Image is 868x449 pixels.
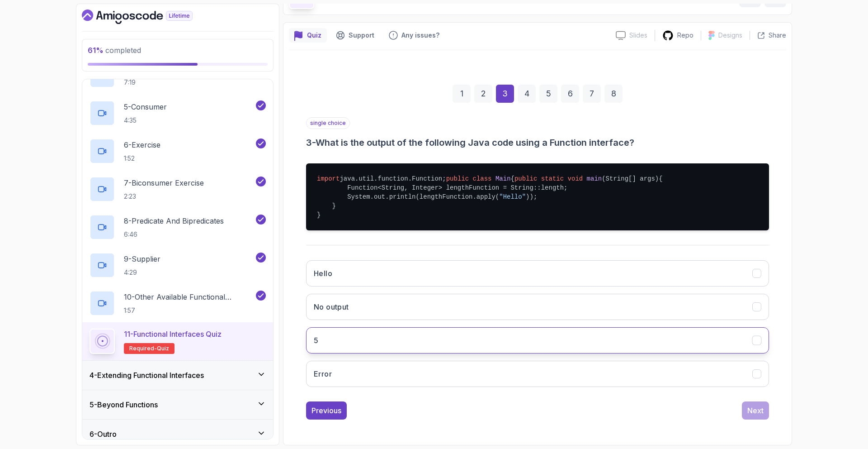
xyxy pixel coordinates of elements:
[90,399,158,410] h3: 5 - Beyond Functions
[306,327,769,353] button: 5
[718,31,742,40] p: Designs
[583,85,601,103] div: 7
[314,268,332,279] h3: Hello
[306,163,769,230] pre: java.util.function.Function; { { Function<String, Integer> lengthFunction = String::length; Syste...
[314,335,318,346] h3: 5
[473,175,492,182] span: class
[90,370,204,381] h3: 4 - Extending Functional Interfaces
[769,31,786,40] p: Share
[499,193,526,201] span: "Hello"
[90,253,266,278] button: 9-Supplier4:29
[453,85,471,103] div: 1
[314,368,332,379] h3: Error
[306,401,347,420] button: Previous
[518,85,536,103] div: 4
[289,28,327,43] button: quiz button
[124,78,168,87] p: 7:19
[124,101,167,112] p: 5 - Consumer
[90,177,266,202] button: 7-Biconsumer Exercise2:23
[88,46,104,55] span: 61 %
[330,28,380,43] button: Support button
[677,31,693,40] p: Repo
[90,329,266,354] button: 11-Functional Interfaces QuizRequired-quiz
[539,85,557,103] div: 5
[383,28,445,43] button: Feedback button
[82,10,213,24] a: Dashboard
[88,46,141,55] span: completed
[495,175,511,182] span: Main
[124,177,204,188] p: 7 - Biconsumer Exercise
[587,175,602,182] span: main
[124,215,224,226] p: 8 - Predicate And Bipredicates
[124,268,160,277] p: 4:29
[306,361,769,387] button: Error
[496,85,514,103] div: 3
[157,345,169,352] span: quiz
[307,31,321,40] p: Quiz
[124,154,160,163] p: 1:52
[124,291,254,302] p: 10 - Other Available Functional Interfaces
[401,31,439,40] p: Any issues?
[124,253,160,264] p: 9 - Supplier
[82,390,273,419] button: 5-Beyond Functions
[514,175,537,182] span: public
[124,230,224,239] p: 6:46
[541,175,564,182] span: static
[317,175,340,182] span: import
[90,215,266,240] button: 8-Predicate And Bipredicates6:46
[655,30,701,41] a: Repo
[90,100,266,126] button: 5-Consumer4:35
[747,405,764,416] div: Next
[602,175,659,182] span: (String[] args)
[90,291,266,316] button: 10-Other Available Functional Interfaces1:57
[306,260,769,287] button: Hello
[90,139,266,164] button: 6-Exercise1:52
[124,192,204,201] p: 2:23
[306,294,769,320] button: No output
[446,175,469,182] span: public
[124,329,222,339] p: 11 - Functional Interfaces Quiz
[124,139,160,150] p: 6 - Exercise
[82,420,273,449] button: 6-Outro
[604,85,623,103] div: 8
[474,85,492,103] div: 2
[306,136,769,149] h3: 3 - What is the output of the following Java code using a Function interface?
[568,175,583,182] span: void
[314,301,349,312] h3: No output
[306,117,350,129] p: single choice
[629,31,647,40] p: Slides
[561,85,579,103] div: 6
[129,345,157,352] span: Required-
[124,306,254,315] p: 1:57
[90,429,117,439] h3: 6 - Outro
[124,116,167,125] p: 4:35
[311,405,341,416] div: Previous
[82,361,273,390] button: 4-Extending Functional Interfaces
[750,31,786,40] button: Share
[742,401,769,420] button: Next
[349,31,374,40] p: Support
